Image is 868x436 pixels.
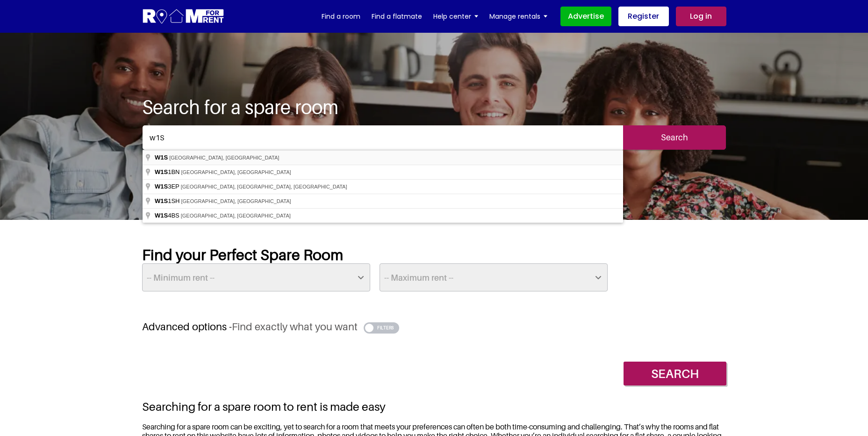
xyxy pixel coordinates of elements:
h1: Search for a spare room [142,95,726,118]
a: Log in [676,7,726,26]
span: 1SH [155,197,181,204]
span: [GEOGRAPHIC_DATA], [GEOGRAPHIC_DATA] [181,213,291,218]
span: W1S [155,154,168,161]
span: W1S [155,197,168,204]
a: Help center [433,9,478,23]
span: [GEOGRAPHIC_DATA], [GEOGRAPHIC_DATA] [169,155,279,160]
img: Logo for Room for Rent, featuring a welcoming design with a house icon and modern typography [142,8,225,25]
span: W1S [155,168,168,175]
a: Advertise [560,7,611,26]
input: Search [623,125,726,150]
span: 4BS [155,212,181,219]
span: Find exactly what you want [232,320,358,333]
h3: Advanced options - [142,320,726,333]
span: [GEOGRAPHIC_DATA], [GEOGRAPHIC_DATA] [181,169,291,175]
span: [GEOGRAPHIC_DATA], [GEOGRAPHIC_DATA] [181,198,291,204]
input: Search [624,362,726,385]
h2: Searching for a spare room to rent is made easy [142,400,726,414]
a: Find a flatmate [372,9,422,23]
strong: Find your Perfect Spare Room [142,246,343,263]
span: 3EP [155,183,181,190]
a: Register [618,7,669,26]
a: Manage rentals [489,9,547,23]
span: W1S [155,212,168,219]
input: Where do you want to live. Search by town or postcode [143,125,623,150]
span: [GEOGRAPHIC_DATA], [GEOGRAPHIC_DATA], [GEOGRAPHIC_DATA] [181,184,347,189]
span: 1BN [155,168,181,175]
a: Find a room [322,9,360,23]
span: W1S [155,183,168,190]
